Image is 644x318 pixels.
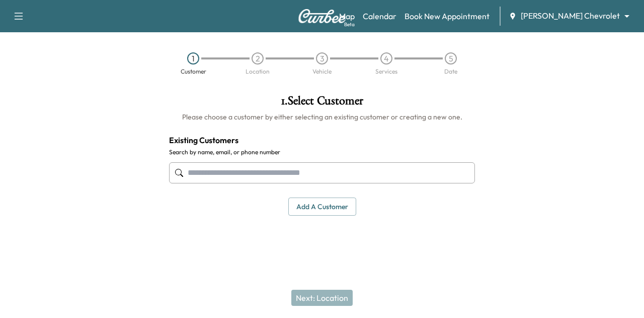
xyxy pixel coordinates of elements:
div: 4 [380,52,392,65]
img: Curbee Logo [298,9,346,23]
div: Services [375,69,397,75]
a: MapBeta [339,10,355,22]
div: Date [444,69,457,75]
span: [PERSON_NAME] Chevrolet [521,10,620,22]
a: Book New Appointment [405,10,490,22]
button: Add a customer [288,198,356,216]
div: 1 [187,52,199,65]
div: Beta [344,21,355,28]
h4: Existing Customers [169,134,475,146]
div: 2 [252,52,264,65]
h1: 1 . Select Customer [169,95,475,112]
div: Customer [181,69,206,75]
div: 5 [445,52,457,65]
h6: Please choose a customer by either selecting an existing customer or creating a new one. [169,112,475,122]
div: Location [246,69,270,75]
label: Search by name, email, or phone number [169,148,475,156]
div: Vehicle [312,69,332,75]
div: 3 [316,52,328,65]
a: Calendar [363,10,396,22]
